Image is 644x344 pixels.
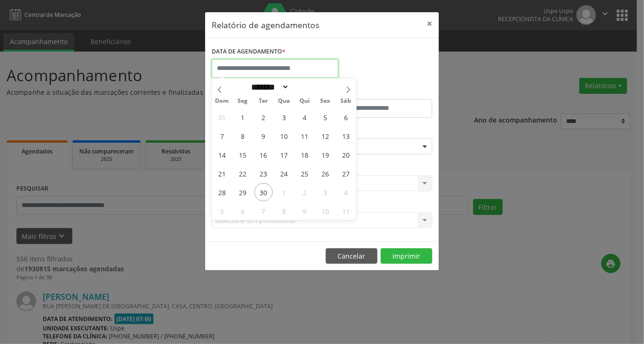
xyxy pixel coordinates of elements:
[316,183,334,201] span: Outubro 3, 2025
[248,82,289,92] select: Month
[254,127,273,145] span: Setembro 9, 2025
[295,202,314,220] span: Outubro 9, 2025
[295,164,314,183] span: Setembro 25, 2025
[234,202,252,220] span: Outubro 6, 2025
[234,108,252,126] span: Setembro 1, 2025
[316,108,334,126] span: Setembro 5, 2025
[337,127,355,145] span: Setembro 13, 2025
[275,145,293,164] span: Setembro 17, 2025
[275,164,293,183] span: Setembro 24, 2025
[213,202,231,220] span: Outubro 5, 2025
[326,248,377,264] button: Cancelar
[254,202,273,220] span: Outubro 7, 2025
[213,183,231,201] span: Setembro 28, 2025
[420,12,439,35] button: Close
[337,145,355,164] span: Setembro 20, 2025
[212,45,285,59] label: DATA DE AGENDAMENTO
[337,164,355,183] span: Setembro 27, 2025
[234,127,252,145] span: Setembro 8, 2025
[295,108,314,126] span: Setembro 4, 2025
[254,183,273,201] span: Setembro 30, 2025
[337,202,355,220] span: Outubro 11, 2025
[316,164,334,183] span: Setembro 26, 2025
[274,98,294,104] span: Qua
[212,98,232,104] span: Dom
[275,202,293,220] span: Outubro 8, 2025
[337,183,355,201] span: Outubro 4, 2025
[324,84,432,99] label: ATÉ
[381,248,432,264] button: Imprimir
[337,108,355,126] span: Setembro 6, 2025
[234,164,252,183] span: Setembro 22, 2025
[275,108,293,126] span: Setembro 3, 2025
[254,145,273,164] span: Setembro 16, 2025
[315,98,336,104] span: Sex
[289,82,320,92] input: Year
[294,98,315,104] span: Qui
[316,145,334,164] span: Setembro 19, 2025
[213,127,231,145] span: Setembro 7, 2025
[316,202,334,220] span: Outubro 10, 2025
[234,183,252,201] span: Setembro 29, 2025
[232,98,253,104] span: Seg
[234,145,252,164] span: Setembro 15, 2025
[336,98,356,104] span: Sáb
[295,145,314,164] span: Setembro 18, 2025
[254,164,273,183] span: Setembro 23, 2025
[275,183,293,201] span: Outubro 1, 2025
[213,164,231,183] span: Setembro 21, 2025
[213,145,231,164] span: Setembro 14, 2025
[316,127,334,145] span: Setembro 12, 2025
[295,183,314,201] span: Outubro 2, 2025
[275,127,293,145] span: Setembro 10, 2025
[213,108,231,126] span: Agosto 31, 2025
[295,127,314,145] span: Setembro 11, 2025
[253,98,274,104] span: Ter
[212,19,319,31] h5: Relatório de agendamentos
[254,108,273,126] span: Setembro 2, 2025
